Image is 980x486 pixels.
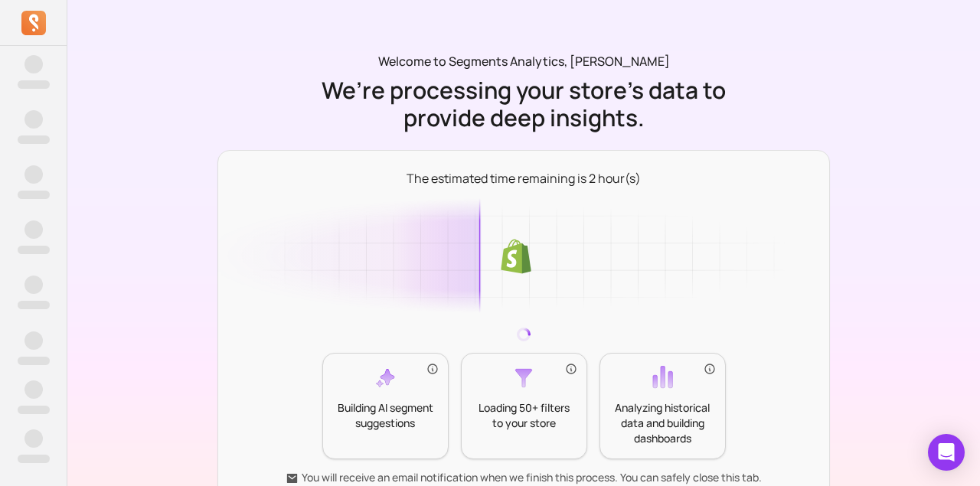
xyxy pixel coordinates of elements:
span: ‌ [18,406,50,414]
span: ‌ [24,110,43,129]
span: ‌ [18,80,50,89]
span: ‌ [24,380,43,399]
p: You will receive an email notification when we finish this process. You can safely close this tab. [286,470,762,485]
img: Data loading [217,198,830,316]
span: ‌ [18,455,50,463]
p: Loading 50+ filters to your store [474,400,574,431]
p: We’re processing your store’s data to provide deep insights. [318,77,730,132]
div: Open Intercom Messenger [928,434,965,471]
p: The estimated time remaining is 2 hour(s) [407,169,641,188]
span: ‌ [24,165,43,184]
p: Building AI segment suggestions [335,400,436,431]
span: ‌ [18,135,50,144]
span: ‌ [24,220,43,239]
p: Welcome to Segments Analytics, [PERSON_NAME] [378,52,670,70]
span: ‌ [18,191,50,199]
span: ‌ [18,301,50,309]
span: ‌ [24,276,43,294]
span: ‌ [18,246,50,254]
span: ‌ [24,331,43,350]
span: ‌ [24,429,43,448]
p: Analyzing historical data and building dashboards [612,400,713,446]
span: ‌ [18,357,50,365]
span: ‌ [24,55,43,73]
